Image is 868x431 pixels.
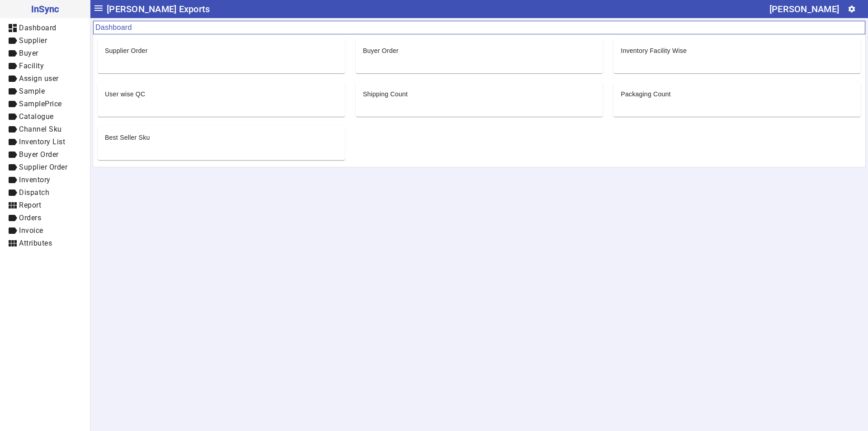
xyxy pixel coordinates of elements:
mat-icon: view_module [7,238,18,249]
div: [PERSON_NAME] [769,2,839,16]
mat-icon: label [7,35,18,46]
mat-icon: label [7,137,18,147]
mat-icon: label [7,149,18,160]
mat-icon: label [7,213,18,223]
mat-icon: dashboard [7,23,18,33]
span: Inventory List [19,137,65,146]
mat-icon: label [7,187,18,198]
span: Facility [19,62,44,70]
mat-icon: view_module [7,200,18,211]
span: Report [19,201,41,209]
mat-icon: label [7,175,18,185]
mat-icon: label [7,86,18,97]
span: Supplier [19,36,47,45]
mat-card-header: User wise QC [98,82,345,99]
mat-card-header: Shipping Count [356,82,603,99]
mat-icon: label [7,61,18,71]
span: Buyer Order [19,150,59,159]
span: Assign user [19,74,59,83]
span: Dispatch [19,188,49,197]
mat-icon: label [7,99,18,109]
span: Invoice [19,226,43,235]
mat-card-header: Buyer Order [356,39,603,55]
mat-icon: label [7,162,18,173]
span: Catalogue [19,112,54,121]
span: Orders [19,213,41,222]
mat-icon: settings [848,5,856,13]
span: Channel Sku [19,125,62,133]
span: Inventory [19,175,51,184]
span: Buyer [19,49,38,57]
mat-card-header: Packaging Count [613,82,861,99]
span: [PERSON_NAME] Exports [107,2,210,16]
mat-icon: label [7,48,18,59]
mat-icon: label [7,111,18,122]
span: Sample [19,87,45,95]
mat-card-header: Dashboard [93,21,865,34]
mat-card-header: Supplier Order [98,39,345,55]
mat-icon: label [7,73,18,84]
mat-icon: menu [93,3,104,14]
mat-card-header: Inventory Facility Wise [613,39,861,55]
mat-card-header: Best Seller Sku [98,126,345,142]
mat-icon: label [7,124,18,135]
span: Attributes [19,239,52,247]
span: SamplePrice [19,99,62,108]
mat-icon: label [7,225,18,236]
span: Dashboard [19,24,57,32]
span: InSync [7,2,83,16]
span: Supplier Order [19,163,67,171]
